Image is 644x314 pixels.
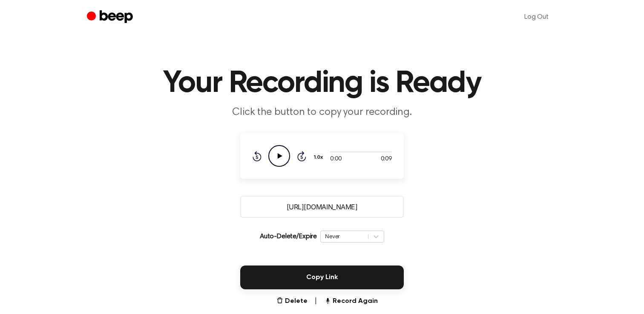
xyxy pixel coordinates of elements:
[381,155,392,164] span: 0:09
[260,231,317,242] p: Auto-Delete/Expire
[87,9,135,26] a: Beep
[325,232,364,240] div: Never
[313,150,326,165] button: 1.0x
[240,265,404,289] button: Copy Link
[104,68,540,99] h1: Your Recording is Ready
[276,296,308,306] button: Delete
[324,296,378,306] button: Record Again
[330,155,341,164] span: 0:00
[516,7,557,27] a: Log Out
[314,296,317,306] span: |
[158,106,486,120] p: Click the button to copy your recording.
